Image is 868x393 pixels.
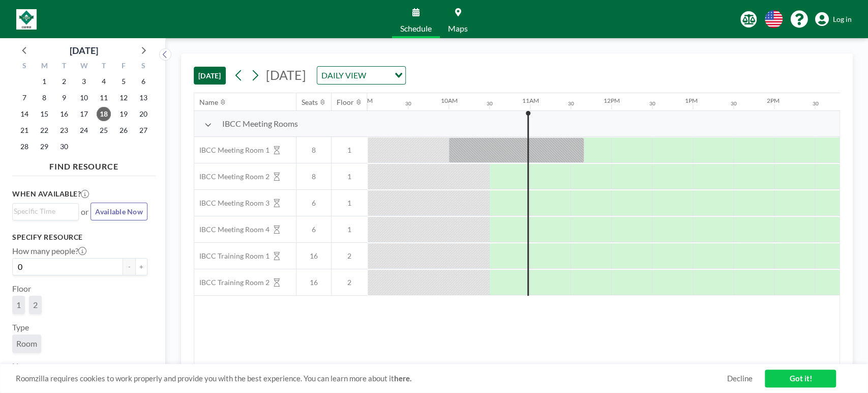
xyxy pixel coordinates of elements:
div: 30 [405,100,411,107]
span: Tuesday, September 30, 2025 [57,139,71,154]
span: Roomzilla requires cookies to work properly and provide you with the best experience. You can lea... [16,374,727,383]
span: Tuesday, September 9, 2025 [57,91,71,105]
span: 2 [332,278,367,287]
span: 16 [296,251,331,261]
span: Thursday, September 25, 2025 [97,123,111,137]
span: 2 [33,300,38,310]
div: Seats [302,98,318,107]
span: Friday, September 19, 2025 [116,107,131,121]
span: Saturday, September 6, 2025 [136,74,151,89]
div: S [133,60,153,73]
span: 1 [332,199,367,208]
div: 30 [649,100,655,107]
span: Saturday, September 13, 2025 [136,91,151,105]
span: IBCC Meeting Rooms [222,119,298,129]
div: 10AM [441,97,458,104]
span: 8 [296,172,331,181]
a: here. [394,374,411,383]
span: [DATE] [266,67,306,82]
div: 30 [731,100,737,107]
div: T [54,60,74,73]
span: Friday, September 26, 2025 [116,123,131,137]
span: Monday, September 15, 2025 [37,107,51,121]
span: Sunday, September 28, 2025 [17,139,32,154]
span: Wednesday, September 24, 2025 [77,123,91,137]
div: 30 [812,100,818,107]
span: 6 [296,199,331,208]
button: [DATE] [194,67,226,85]
div: 11AM [522,97,539,104]
label: Floor [12,284,31,294]
span: IBCC Meeting Room 4 [194,225,270,234]
div: Search for option [13,204,78,219]
a: Got it! [765,370,836,387]
span: Saturday, September 20, 2025 [136,107,151,121]
div: F [113,60,133,73]
label: Type [12,322,29,332]
div: S [15,60,35,73]
input: Search for option [369,69,388,82]
span: Thursday, September 11, 2025 [97,91,111,105]
span: Sunday, September 21, 2025 [17,123,32,137]
div: 12PM [604,97,620,104]
img: organization-logo [16,9,37,30]
span: Maps [448,24,468,33]
span: Sunday, September 7, 2025 [17,91,32,105]
a: Log in [815,12,852,26]
span: 16 [296,278,331,287]
div: 1PM [685,97,698,104]
span: Wednesday, September 10, 2025 [77,91,91,105]
button: Available Now [91,203,147,220]
span: 6 [296,225,331,234]
span: 1 [332,225,367,234]
div: 2PM [766,97,779,104]
div: Search for option [317,67,405,84]
span: IBCC Training Room 2 [194,278,270,287]
button: + [135,258,147,275]
span: Sunday, September 14, 2025 [17,107,32,121]
span: 1 [332,172,367,181]
span: Thursday, September 18, 2025 [97,107,111,121]
label: How many people? [12,246,86,256]
h4: FIND RESOURCE [12,157,156,172]
span: 8 [296,146,331,155]
span: Schedule [400,24,432,33]
a: Decline [727,374,752,383]
span: Saturday, September 27, 2025 [136,123,151,137]
div: Floor [337,98,354,107]
span: Room [16,339,37,349]
span: Monday, September 1, 2025 [37,74,51,89]
span: IBCC Meeting Room 2 [194,172,270,181]
span: Monday, September 8, 2025 [37,91,51,105]
div: T [94,60,113,73]
span: or [81,207,88,217]
div: [DATE] [70,43,98,58]
div: Name [199,98,218,107]
span: 1 [332,146,367,155]
span: IBCC Training Room 1 [194,251,270,261]
span: Tuesday, September 23, 2025 [57,123,71,137]
span: Tuesday, September 2, 2025 [57,74,71,89]
span: IBCC Meeting Room 1 [194,146,270,155]
span: Wednesday, September 3, 2025 [77,74,91,89]
div: M [35,60,54,73]
span: Friday, September 5, 2025 [116,74,131,89]
span: Log in [833,15,852,24]
span: Friday, September 12, 2025 [116,91,131,105]
div: 30 [568,100,574,107]
div: 30 [487,100,493,107]
span: 2 [332,251,367,261]
span: Monday, September 29, 2025 [37,139,51,154]
span: Wednesday, September 17, 2025 [77,107,91,121]
span: IBCC Meeting Room 3 [194,199,270,208]
span: Available Now [95,207,143,216]
label: Name [12,361,33,371]
span: Thursday, September 4, 2025 [97,74,111,89]
span: Monday, September 22, 2025 [37,123,51,137]
span: Tuesday, September 16, 2025 [57,107,71,121]
span: DAILY VIEW [319,69,368,82]
h3: Specify resource [12,233,147,242]
input: Search for option [14,206,73,217]
div: W [74,60,94,73]
span: 1 [16,300,21,310]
